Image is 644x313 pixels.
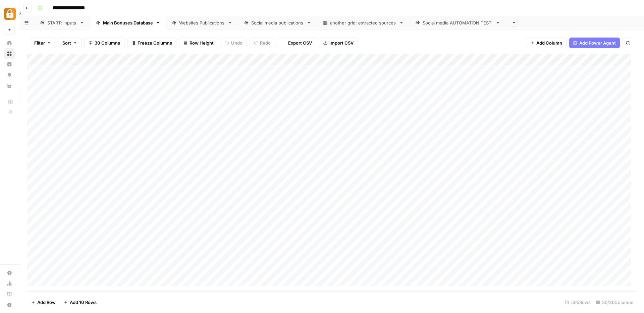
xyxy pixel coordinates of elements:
div: START: inputs [47,19,77,26]
a: Social media AUTOMATION TEST [410,16,506,29]
a: Opportunities [4,70,15,80]
div: 560 Rows [562,297,593,308]
button: Workspace: Adzz [4,5,15,22]
span: Export CSV [288,40,312,46]
a: another grid: extracted sources [317,16,410,29]
button: 30 Columns [84,38,124,48]
span: Add Power Agent [579,40,616,46]
button: Freeze Columns [127,38,176,48]
span: Filter [34,40,45,46]
span: Redo [260,40,271,46]
a: Insights [4,59,15,70]
a: Websites Publications [166,16,238,29]
span: Sort [62,40,71,46]
div: Social media AUTOMATION TEST [423,19,493,26]
a: Settings [4,267,15,278]
span: Import CSV [329,40,354,46]
span: Freeze Columns [138,40,172,46]
a: Home [4,38,15,48]
span: 30 Columns [95,40,120,46]
span: Add Row [37,299,56,306]
div: another grid: extracted sources [330,19,396,26]
a: Social media publications [238,16,317,29]
span: Row Height [190,40,214,46]
span: Add Column [536,40,562,46]
button: Export CSV [278,38,316,48]
img: Adzz Logo [4,8,16,20]
a: Learning Hub [4,289,15,300]
button: Add Power Agent [569,38,620,48]
div: Main Bonuses Database [103,19,153,26]
button: Undo [221,38,247,48]
a: Browse [4,48,15,59]
button: Add Column [526,38,567,48]
div: Social media publications [251,19,304,26]
button: Row Height [179,38,218,48]
button: Filter [30,38,55,48]
button: Import CSV [319,38,358,48]
button: Redo [250,38,275,48]
a: START: inputs [34,16,90,29]
a: Your Data [4,80,15,91]
div: Websites Publications [179,19,225,26]
span: Add 10 Rows [70,299,97,306]
a: Main Bonuses Database [90,16,166,29]
a: Usage [4,278,15,289]
button: Add Row [27,297,60,308]
button: Help + Support [4,300,15,310]
div: 30/30 Columns [593,297,636,308]
button: Add 10 Rows [60,297,101,308]
span: Undo [231,40,243,46]
button: Sort [58,38,82,48]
